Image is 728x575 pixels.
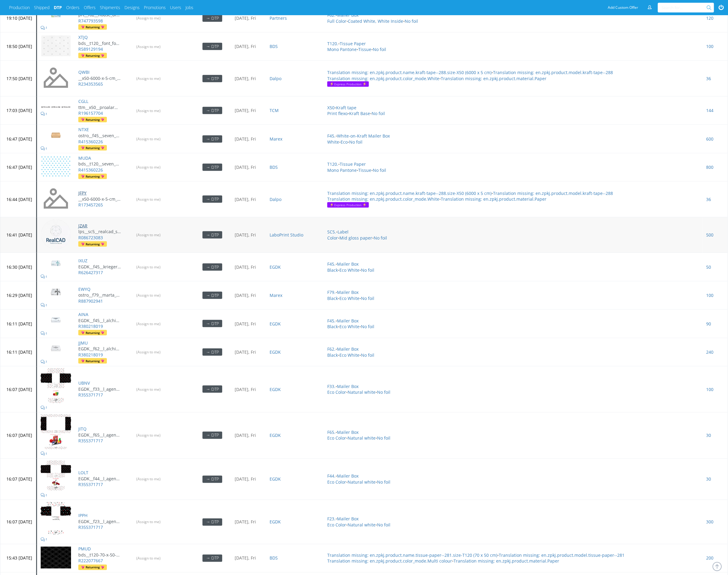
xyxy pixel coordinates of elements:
a: No foil [373,167,386,173]
a: → DTP [202,43,222,49]
a: X50 [327,105,335,111]
a: Users [170,5,181,11]
a: → DTP [202,136,222,142]
span: Returning [80,117,105,122]
div: → DTP [202,349,222,356]
p: EGDK__f45__l_alchimiste_torrefacteur__AINA [78,318,121,324]
a: R355371717 [78,392,103,398]
span: Returning [80,53,105,58]
a: R415360226 [78,167,103,173]
div: → DTP [202,196,222,203]
input: (Assign to me) [133,134,164,143]
a: Eco Color [327,389,346,395]
p: ostro__f79__marta__EWYQ [78,292,121,298]
img: version_two_editor_design.png [41,368,71,403]
a: Mailer Box [337,383,359,389]
a: Mailer Box [337,430,359,435]
span: 1 [46,493,47,498]
a: No foil [377,522,390,528]
span: Returning [80,358,105,364]
img: no_design.png [41,183,71,214]
a: 1 [41,451,47,457]
img: version_two_editor_design.png [41,340,71,357]
a: No foil [373,46,386,52]
a: Eco White [339,295,359,301]
a: Marex [270,136,282,142]
a: [DATE], Fri [235,519,256,525]
a: R887902941 [78,298,103,304]
a: CGLL [78,98,88,104]
a: → DTP [202,196,222,202]
a: No foil [374,235,387,241]
a: EGDK [270,349,281,355]
a: Returning [78,53,107,59]
a: QWBI [78,69,90,75]
a: F45. [327,261,335,267]
a: 36 [706,76,711,81]
span: 1 [46,274,47,279]
a: Black [327,352,338,358]
a: Tissue [358,167,371,173]
a: EWYQ [78,286,90,292]
a: Add Custom Offer [604,3,641,12]
a: ostro__f45__seven_senders_gmbh__NTXE [78,133,125,139]
a: 500 [706,232,713,238]
a: Returning [78,330,107,336]
input: (Assign to me) [133,291,164,300]
span: 1 [46,359,47,364]
input: (Assign to me) [133,475,164,484]
span: Returning [80,145,105,151]
img: no_design.png [41,63,71,93]
img: version_two_editor_design.png [41,255,71,272]
a: F33. [327,383,335,389]
p: ostro__f45__seven_senders_gmbh__NTXE [78,133,121,139]
a: 144 [706,107,713,113]
a: Offers [84,5,96,11]
a: Natural white [348,389,376,395]
a: R355371717 [78,525,103,530]
input: (Assign to me) [133,263,164,271]
a: → DTP [202,264,222,270]
div: → DTP [202,231,222,239]
a: Eco White [339,324,359,329]
a: Kraft Base [349,111,370,116]
p: ttm__x50__proalarm_b_v__CGLL [78,104,121,111]
a: 30 [706,433,711,438]
input: (Assign to me) [133,348,164,356]
a: EGDK [270,386,281,392]
p: bds__t120__font_fo__XTJQ [78,40,121,46]
a: EGDK [270,519,281,525]
a: EGDK [270,264,281,270]
img: version_two_editor_design.png [41,414,71,449]
input: Search for... [662,3,708,12]
a: ostro__f79__marta__EWYQ [78,292,125,298]
a: LOLT [78,470,88,476]
a: No foil [377,479,390,485]
a: → DTP [202,432,222,438]
a: __x50-6000-x-5-cm____JFPY [78,196,125,202]
a: 1 [41,404,47,410]
p: lps__sc5__realcad_sl__JZAR [78,229,121,235]
div: → DTP [202,386,222,393]
a: → DTP [202,349,222,355]
a: [DATE], Fri [235,349,256,355]
a: Eco Color [327,522,346,528]
a: Mailer Box [337,473,359,479]
a: Eco Color [327,479,346,485]
a: EGDK__f65__l_agence_perchee__JITQ [78,432,125,438]
a: Returning [78,174,107,179]
a: BDS [270,164,278,170]
a: XTJQ [78,34,88,40]
a: → DTP [202,164,222,170]
a: DTP [54,5,62,11]
a: 100 [706,43,713,49]
a: Natural white [348,522,376,528]
a: Translation missing: en.zpkj.product.model.kraft-tape--288 [493,190,613,196]
a: No foil [361,267,374,273]
a: JFPY [78,190,87,196]
a: ttm__x50__proalarm_b_v__CGLL [78,104,125,111]
input: (Assign to me) [133,14,164,22]
a: Production [9,5,30,11]
a: Translation missing: en.zpkj.product.name.kraft-tape--288.size-X50 (6000 x 5 cm) [327,70,492,75]
span: 1 [46,406,47,410]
